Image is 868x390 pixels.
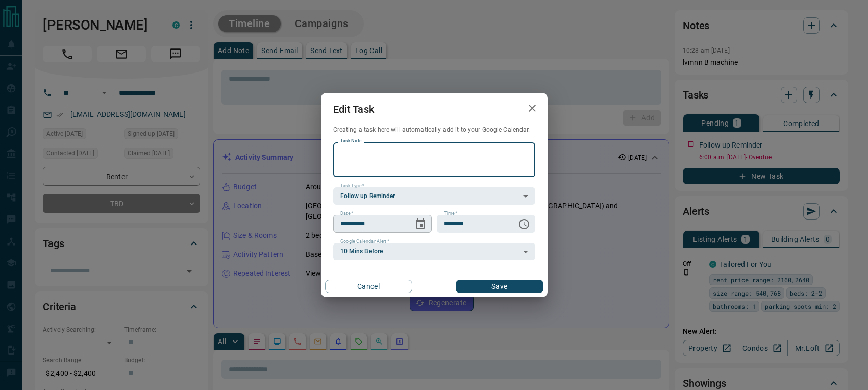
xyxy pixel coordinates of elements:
[333,126,535,134] p: Creating a task here will automatically add it to your Google Calendar.
[333,243,535,260] div: 10 Mins Before
[444,210,457,217] label: Time
[340,138,361,144] label: Task Note
[321,93,386,126] h2: Edit Task
[340,183,364,189] label: Task Type
[340,238,389,245] label: Google Calendar Alert
[456,280,543,293] button: Save
[333,187,535,205] div: Follow up Reminder
[410,214,431,234] button: Choose date, selected date is Oct 14, 2025
[340,210,353,217] label: Date
[514,214,534,234] button: Choose time, selected time is 6:00 AM
[325,280,412,293] button: Cancel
